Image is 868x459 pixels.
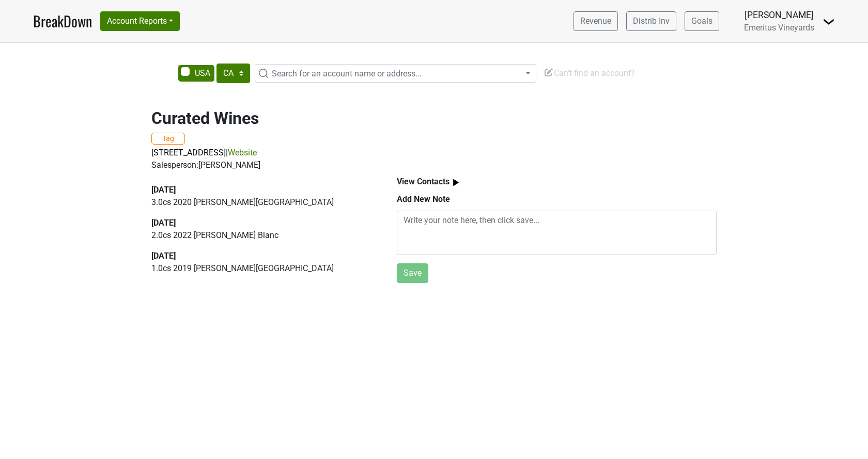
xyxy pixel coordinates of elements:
a: Revenue [574,11,618,31]
button: Save [397,263,428,283]
p: 1.0 cs 2019 [PERSON_NAME][GEOGRAPHIC_DATA] [151,262,373,275]
a: BreakDown [33,10,92,32]
div: [DATE] [151,184,373,196]
img: Edit [544,67,554,77]
a: Distrib Inv [626,11,676,31]
img: arrow_right.svg [450,176,462,189]
span: Search for an account name or address... [272,69,422,78]
b: View Contacts [397,177,450,186]
p: | [151,147,717,159]
div: Salesperson: [PERSON_NAME] [151,159,717,171]
button: Tag [151,133,185,145]
p: 2.0 cs 2022 [PERSON_NAME] Blanc [151,229,373,242]
span: Emeritus Vineyards [744,23,814,33]
a: Goals [685,11,719,31]
b: Add New Note [397,194,450,204]
div: [PERSON_NAME] [744,8,814,22]
img: Dropdown Menu [823,15,835,28]
p: 3.0 cs 2020 [PERSON_NAME][GEOGRAPHIC_DATA] [151,196,373,209]
div: [DATE] [151,250,373,262]
h2: Curated Wines [151,108,717,128]
div: [DATE] [151,217,373,229]
span: Can't find an account? [544,68,635,78]
button: Account Reports [100,11,180,31]
a: Website [228,148,257,157]
a: [STREET_ADDRESS] [151,148,226,157]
